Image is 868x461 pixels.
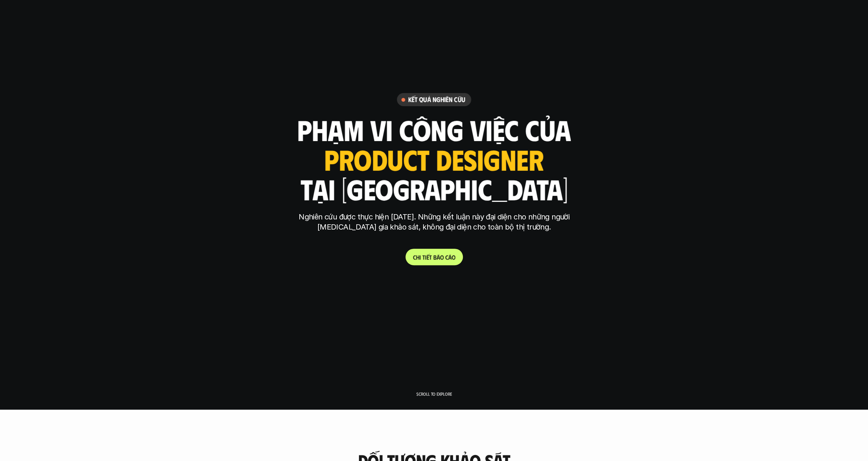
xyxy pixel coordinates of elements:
span: C [413,254,416,261]
a: Chitiếtbáocáo [405,249,463,265]
span: i [419,254,421,261]
span: á [448,254,452,261]
span: o [452,254,455,261]
h1: phạm vi công việc của [297,114,571,145]
span: h [416,254,419,261]
span: i [425,254,426,261]
h6: Kết quả nghiên cứu [408,95,465,104]
span: t [429,254,432,261]
h1: tại [GEOGRAPHIC_DATA] [300,173,568,204]
span: ế [426,254,429,261]
span: o [440,254,444,261]
p: Nghiên cứu được thực hiện [DATE]. Những kết luận này đại diện cho những người [MEDICAL_DATA] gia ... [293,212,575,232]
span: á [437,254,440,261]
span: b [433,254,437,261]
span: c [445,254,448,261]
p: Scroll to explore [416,391,452,396]
span: t [422,254,425,261]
